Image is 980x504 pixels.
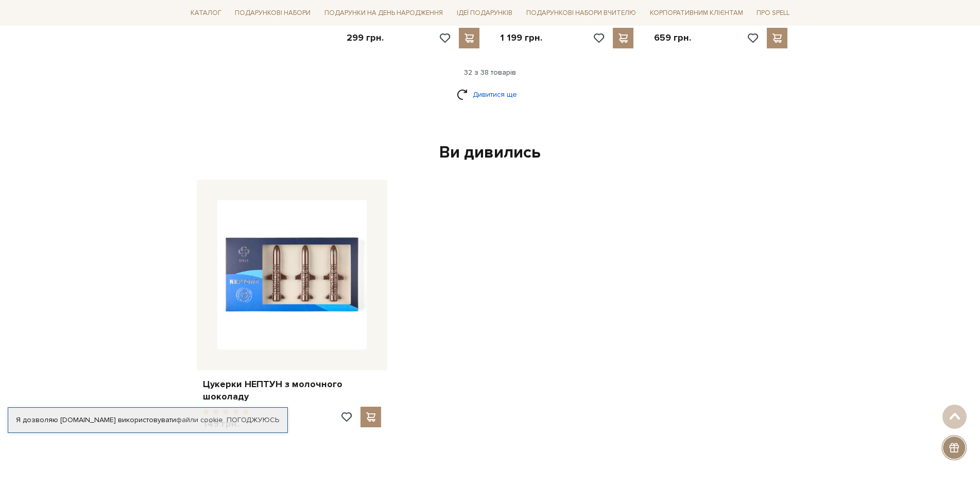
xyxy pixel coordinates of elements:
[186,5,226,21] a: Каталог
[193,142,788,164] div: Ви дивились
[453,5,517,21] a: Ідеї подарунків
[347,32,384,44] p: 299 грн.
[231,5,315,21] a: Подарункові набори
[320,5,447,21] a: Подарунки на День народження
[182,68,798,77] div: 32 з 38 товарів
[654,32,691,44] p: 659 грн.
[500,32,542,44] p: 1 199 грн.
[203,378,381,403] a: Цукерки НЕПТУН з молочного шоколаду
[227,415,279,425] a: Погоджуюсь
[8,415,287,425] div: Я дозволяю [DOMAIN_NAME] використовувати
[752,5,794,21] a: Про Spell
[457,85,524,103] a: Дивитися ще
[176,415,223,424] a: файли cookie
[522,4,640,22] a: Подарункові набори Вчителю
[646,5,747,21] a: Корпоративним клієнтам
